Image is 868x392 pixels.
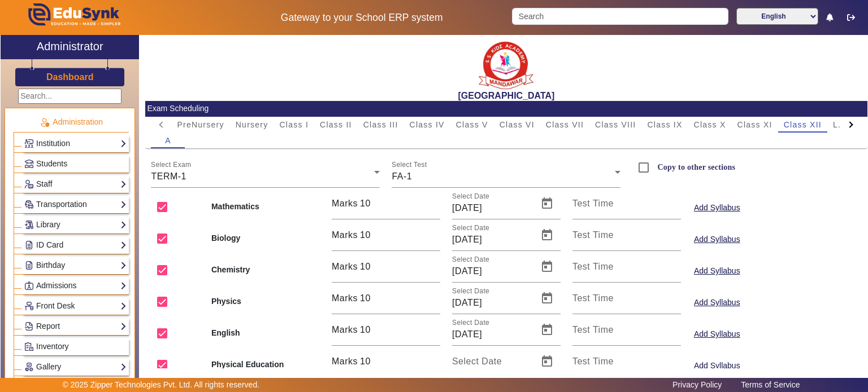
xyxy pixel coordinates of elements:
input: Select Date [452,201,531,215]
span: Nursery [236,121,268,129]
span: Class VI [500,121,535,129]
span: A [165,136,171,144]
span: Class V [456,121,488,129]
span: Class X [694,121,726,129]
mat-label: Select Exam [151,161,191,169]
mat-label: Test Time [572,293,614,303]
img: Inventory.png [25,342,33,351]
button: Add Syllabus [693,296,741,310]
mat-label: Test Time [572,230,614,240]
input: Test Time [572,265,681,278]
input: Search... [18,89,121,104]
input: Test Time [572,328,681,341]
input: Select Date [452,296,531,310]
span: L.K.G. [833,121,860,129]
span: Marks [332,293,358,303]
h2: [GEOGRAPHIC_DATA] [145,90,867,101]
mat-label: Test Time [572,356,614,366]
span: Class I [280,121,309,129]
b: English [211,327,320,339]
span: Marks [332,262,358,271]
span: FA-1 [392,171,412,181]
mat-label: Select Date [452,224,489,232]
a: Inventory [24,340,127,353]
button: Open calendar [533,348,561,375]
span: Class IX [647,121,682,129]
input: Select Date [452,233,531,246]
input: Select Date [452,265,531,278]
input: Test Time [572,296,681,310]
img: Administration.png [40,117,50,127]
span: Class VII [546,121,584,129]
mat-card-header: Exam Scheduling [145,101,867,117]
h2: Administrator [37,39,103,53]
mat-label: Select Date [452,319,489,327]
mat-label: Select Date [452,256,489,263]
button: Add Syllabus [693,327,741,341]
mat-label: Test Time [572,262,614,271]
mat-label: Select Date [452,193,489,200]
span: Class XII [784,121,822,129]
button: Open calendar [533,285,561,312]
mat-label: Select Test [392,161,427,169]
label: Copy to other sections [655,162,735,172]
a: Privacy Policy [667,377,727,392]
a: Terms of Service [735,377,805,392]
a: Administrator [1,35,139,59]
span: Marks [332,325,358,334]
h5: Gateway to your School ERP system [223,12,500,24]
b: Physics [211,296,320,307]
button: Add Syllabus [693,232,741,246]
input: Test Time [572,233,681,246]
b: Mathematics [211,201,320,213]
button: Open calendar [533,222,561,249]
a: Dashboard [46,71,94,83]
button: Add Syllabus [693,359,741,373]
p: © 2025 Zipper Technologies Pvt. Ltd. All rights reserved. [63,379,260,391]
p: Administration [14,116,129,128]
button: Open calendar [533,253,561,280]
span: Inventory [36,342,69,351]
span: Marks [332,356,358,366]
input: Search [512,8,728,25]
button: Add Syllabus [693,264,741,278]
a: Students [24,157,127,170]
b: Physical Education [211,359,320,371]
span: Class IV [410,121,445,129]
span: Class VIII [595,121,636,129]
span: TERM-1 [151,171,186,181]
span: Students [36,159,67,168]
b: Chemistry [211,264,320,276]
button: Open calendar [533,190,561,217]
input: Select Date [452,328,531,341]
span: Marks [332,230,358,240]
button: Add Syllabus [693,201,741,215]
mat-label: Test Time [572,199,614,208]
mat-label: Test Time [572,325,614,334]
input: Test Time [572,359,681,373]
h3: Dashboard [46,72,94,82]
span: Class II [320,121,352,129]
span: Class XI [737,121,772,129]
mat-label: Select Date [452,288,489,295]
b: Biology [211,232,320,244]
span: PreNursery [177,121,224,129]
input: Test Time [572,201,681,215]
img: b9104f0a-387a-4379-b368-ffa933cda262 [478,38,535,90]
img: Students.png [25,160,33,168]
button: Open calendar [533,316,561,343]
mat-label: Select Date [452,356,502,366]
span: Class III [363,121,398,129]
span: Marks [332,199,358,208]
